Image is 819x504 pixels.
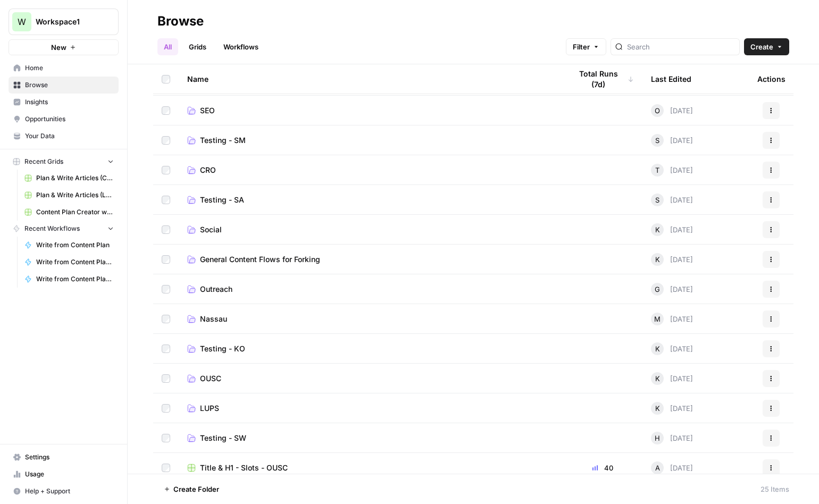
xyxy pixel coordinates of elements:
div: Last Edited [651,64,691,94]
a: LUPS [187,403,554,414]
a: Testing - SM [187,135,554,146]
span: Workspace1 [36,16,100,27]
a: Content Plan Creator with Brand Kit (COM Test) Grid [20,204,119,221]
span: Plan & Write Articles (COM) [36,173,114,183]
span: Create Folder [173,484,219,494]
a: Plan & Write Articles (COM) [20,170,119,187]
span: Recent Grids [24,157,63,166]
a: OUSC [187,373,554,384]
span: SEO [200,105,215,116]
span: Settings [25,452,114,462]
span: CRO [200,165,216,175]
span: S [655,195,659,205]
a: Write from Content Plan (Test 2) [20,271,119,288]
a: Write from Content Plan [20,237,119,254]
span: Create [750,41,773,52]
button: Filter [566,38,606,55]
a: Insights [9,94,119,111]
span: Testing - KO [200,343,245,354]
a: All [157,38,178,55]
span: Write from Content Plan [36,240,114,250]
a: Home [9,60,119,77]
span: O [655,105,660,116]
span: A [655,463,660,473]
div: [DATE] [651,372,693,385]
span: Testing - SA [200,195,244,205]
div: [DATE] [651,402,693,415]
span: K [655,224,660,235]
span: Outreach [200,284,232,295]
a: Outreach [187,284,554,295]
div: [DATE] [651,461,693,474]
span: K [655,343,660,354]
span: Insights [25,97,114,107]
a: Grids [182,38,213,55]
span: Social [200,224,222,235]
div: [DATE] [651,104,693,117]
span: Opportunities [25,114,114,124]
button: Help + Support [9,483,119,500]
span: Recent Workflows [24,224,80,233]
a: Testing - KO [187,343,554,354]
div: [DATE] [651,134,693,147]
span: LUPS [200,403,219,414]
div: [DATE] [651,342,693,355]
a: CRO [187,165,554,175]
a: SEO [187,105,554,116]
span: Title & H1 - Slots - OUSC [200,463,288,473]
a: Write from Content Plan (KO) [20,254,119,271]
span: K [655,254,660,265]
div: Total Runs (7d) [571,64,634,94]
div: Name [187,64,554,94]
a: Browse [9,77,119,94]
span: K [655,403,660,414]
span: Testing - SM [200,135,246,146]
a: Nassau [187,314,554,324]
div: Actions [757,64,785,94]
span: Write from Content Plan (KO) [36,257,114,267]
span: Home [25,63,114,73]
span: S [655,135,659,146]
a: Plan & Write Articles (LUSPS) [20,187,119,204]
span: Content Plan Creator with Brand Kit (COM Test) Grid [36,207,114,217]
span: K [655,373,660,384]
div: [DATE] [651,194,693,206]
a: Workflows [217,38,265,55]
button: Recent Workflows [9,221,119,237]
span: H [655,433,660,443]
span: G [655,284,660,295]
span: Write from Content Plan (Test 2) [36,274,114,284]
div: 25 Items [760,484,789,494]
button: Create [744,38,789,55]
span: New [51,42,66,53]
a: Opportunities [9,111,119,128]
span: T [655,165,659,175]
div: [DATE] [651,283,693,296]
a: Usage [9,466,119,483]
span: Filter [573,41,590,52]
span: Plan & Write Articles (LUSPS) [36,190,114,200]
a: Testing - SW [187,433,554,443]
span: Usage [25,469,114,479]
a: Title & H1 - Slots - OUSC [187,463,554,473]
span: Your Data [25,131,114,141]
button: Workspace: Workspace1 [9,9,119,35]
a: Testing - SA [187,195,554,205]
button: New [9,39,119,55]
div: [DATE] [651,313,693,325]
button: Recent Grids [9,154,119,170]
div: [DATE] [651,223,693,236]
span: Nassau [200,314,227,324]
span: General Content Flows for Forking [200,254,320,265]
span: M [654,314,661,324]
div: [DATE] [651,164,693,177]
span: Browse [25,80,114,90]
button: Create Folder [157,481,225,498]
a: Settings [9,449,119,466]
div: [DATE] [651,432,693,444]
a: General Content Flows for Forking [187,254,554,265]
div: Browse [157,13,204,30]
span: W [18,15,26,28]
span: Help + Support [25,486,114,496]
input: Search [627,41,735,52]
